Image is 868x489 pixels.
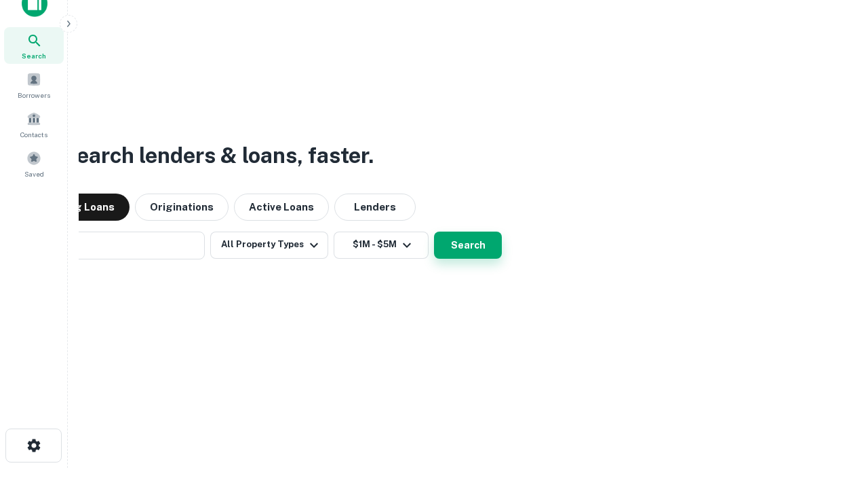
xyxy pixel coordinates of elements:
[4,27,64,64] a: Search
[135,194,229,221] button: Originations
[800,380,868,446] iframe: Chat Widget
[210,232,328,259] button: All Property Types
[334,194,416,221] button: Lenders
[24,168,44,179] span: Saved
[4,67,64,103] a: Borrowers
[18,90,50,101] span: Borrowers
[62,139,374,172] h3: Search lenders & loans, faster.
[434,232,502,259] button: Search
[4,145,64,182] a: Saved
[334,232,429,259] button: $1M - $5M
[4,106,64,143] a: Contacts
[22,50,46,61] span: Search
[234,194,329,221] button: Active Loans
[20,129,47,140] span: Contacts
